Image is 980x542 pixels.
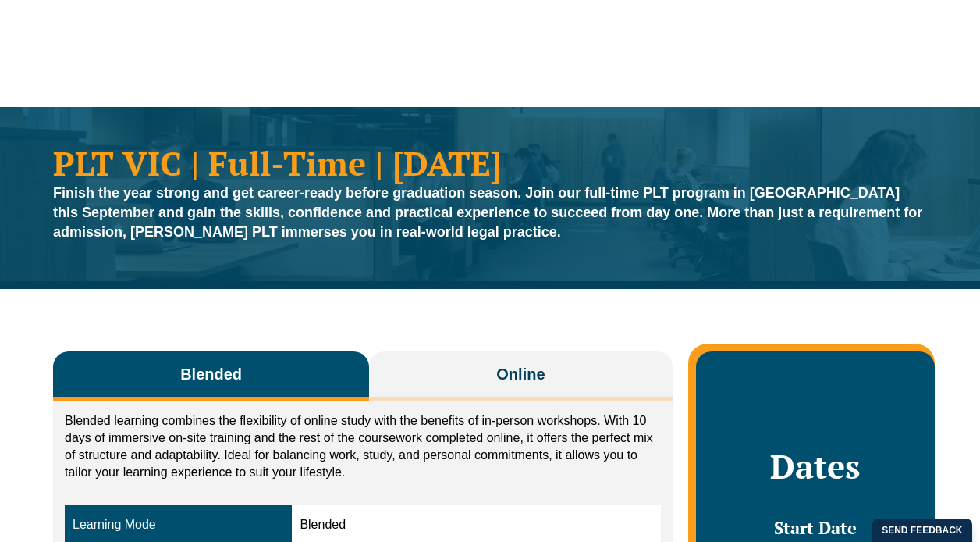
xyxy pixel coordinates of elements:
[180,363,242,385] span: Blended
[496,363,545,385] span: Online
[65,412,661,481] p: Blended learning combines the flexibility of online study with the benefits of in-person workshop...
[73,516,284,534] div: Learning Mode
[53,146,927,180] h1: PLT VIC | Full-Time | [DATE]
[300,516,652,534] div: Blended
[774,516,857,539] span: Start Date
[712,447,919,486] h2: Dates
[53,185,922,240] strong: Finish the year strong and get career-ready before graduation season. Join our full-time PLT prog...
